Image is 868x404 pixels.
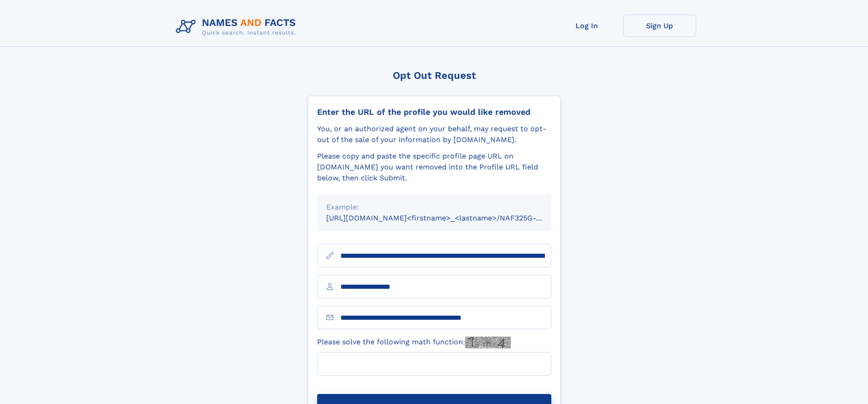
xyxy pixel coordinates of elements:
[317,151,551,184] div: Please copy and paste the specific profile page URL on [DOMAIN_NAME] you want removed into the Pr...
[317,123,551,145] div: You, or an authorized agent on your behalf, may request to opt-out of the sale of your informatio...
[308,70,561,81] div: Opt Out Request
[172,15,303,39] img: Logo Names and Facts
[317,107,551,117] div: Enter the URL of the profile you would like removed
[317,337,511,348] label: Please solve the following math function:
[326,214,569,222] small: [URL][DOMAIN_NAME]<firstname>_<lastname>/NAF325G-xxxxxxxx
[550,15,623,37] a: Log In
[623,15,696,37] a: Sign Up
[326,202,542,213] div: Example:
